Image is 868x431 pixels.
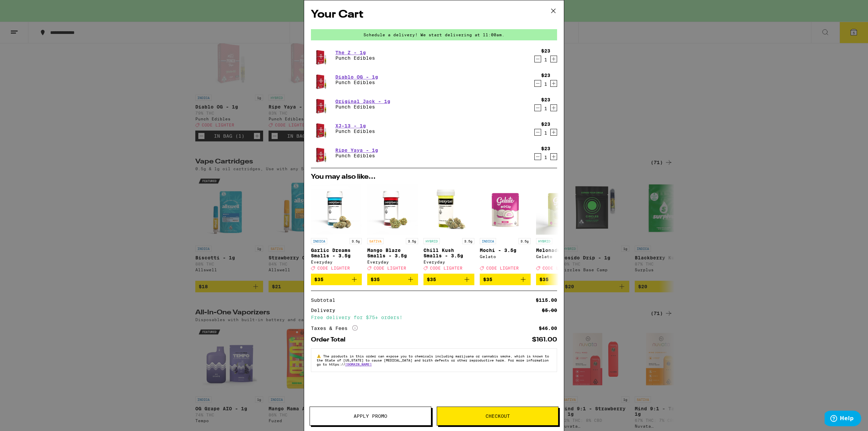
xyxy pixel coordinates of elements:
[317,266,350,270] span: CODE LIGHTER
[335,74,378,80] a: Diablo OG - 1g
[335,104,390,110] p: Punch Edibles
[536,238,552,244] p: HYBRID
[367,260,418,264] div: Everyday
[541,146,550,151] div: $23
[541,57,550,62] div: 1
[550,104,557,111] button: Increment
[371,277,380,282] span: $35
[532,337,557,343] div: $161.00
[534,56,541,62] button: Decrement
[825,411,861,428] iframe: Opens a widget where you can find more information
[311,184,362,235] img: Everyday - Garlic Dreams Smalls - 3.5g
[423,274,474,285] button: Add to bag
[539,326,557,331] div: $46.00
[486,266,519,270] span: CODE LIGHTER
[317,354,323,358] span: ⚠️
[335,55,375,61] p: Punch Edibles
[542,308,557,313] div: $5.00
[550,56,557,62] button: Increment
[423,184,474,235] img: Everyday - Chill Kush Smalls - 3.5g
[541,81,550,87] div: 1
[541,130,550,136] div: 1
[311,325,358,331] div: Taxes & Fees
[317,354,549,366] span: The products in this order can expose you to chemicals including marijuana or cannabis smoke, whi...
[539,277,549,282] span: $35
[480,274,531,285] button: Add to bag
[314,277,323,282] span: $35
[367,184,418,235] img: Everyday - Mango Blaze Smalls - 3.5g
[536,274,587,285] button: Add to bag
[311,274,362,285] button: Add to bag
[423,260,474,264] div: Everyday
[536,184,587,235] img: Gelato - Melonade - 3.5g
[536,298,557,302] div: $115.00
[534,104,541,111] button: Decrement
[423,184,474,274] a: Open page for Chill Kush Smalls - 3.5g from Everyday
[345,362,372,366] a: [DOMAIN_NAME]
[427,277,436,282] span: $35
[541,73,550,78] div: $23
[311,174,557,180] h2: You may also like...
[550,153,557,160] button: Increment
[518,238,531,244] p: 3.5g
[311,337,350,343] div: Order Total
[550,80,557,87] button: Increment
[350,238,362,244] p: 3.5g
[310,407,431,426] button: Apply Promo
[367,274,418,285] button: Add to bag
[311,7,557,22] h2: Your Cart
[541,97,550,102] div: $23
[536,254,587,259] div: Gelato
[534,129,541,136] button: Decrement
[542,266,575,270] span: CODE LIGHTER
[534,80,541,87] button: Decrement
[406,238,418,244] p: 3.5g
[311,184,362,274] a: Open page for Garlic Dreams Smalls - 3.5g from Everyday
[536,184,587,274] a: Open page for Melonade - 3.5g from Gelato
[311,141,330,165] img: Punch Edibles - Ripe Yaya - 1g
[311,260,362,264] div: Everyday
[541,106,550,111] div: 1
[430,266,462,270] span: CODE LIGHTER
[437,407,558,426] button: Checkout
[374,266,406,270] span: CODE LIGHTER
[534,153,541,160] button: Decrement
[311,308,340,313] div: Delivery
[311,298,340,302] div: Subtotal
[367,248,418,258] p: Mango Blaze Smalls - 3.5g
[311,29,557,40] div: Schedule a delivery! We start delivering at 11:00am.
[536,248,587,253] p: Melonade - 3.5g
[311,43,330,67] img: Punch Edibles - The Z - 1g
[423,248,474,258] p: Chill Kush Smalls - 3.5g
[480,254,531,259] div: Gelato
[335,80,378,85] p: Punch Edibles
[486,414,510,418] span: Checkout
[335,99,390,104] a: Original Jack - 1g
[367,184,418,274] a: Open page for Mango Blaze Smalls - 3.5g from Everyday
[423,238,440,244] p: HYBRID
[335,148,378,153] a: Ripe Yaya - 1g
[311,248,362,258] p: Garlic Dreams Smalls - 3.5g
[550,129,557,136] button: Increment
[354,414,387,418] span: Apply Promo
[311,315,557,320] div: Free delivery for $75+ orders!
[367,238,383,244] p: SATIVA
[311,116,330,141] img: Punch Edibles - XJ-13 - 1g
[541,121,550,127] div: $23
[541,155,550,160] div: 1
[311,67,330,92] img: Punch Edibles - Diablo OG - 1g
[480,184,531,235] img: Gelato - Mochi - 3.5g
[335,123,375,129] a: XJ-13 - 1g
[335,50,375,55] a: The Z - 1g
[541,48,550,54] div: $23
[480,184,531,274] a: Open page for Mochi - 3.5g from Gelato
[462,238,474,244] p: 3.5g
[480,248,531,253] p: Mochi - 3.5g
[483,277,492,282] span: $35
[335,153,378,158] p: Punch Edibles
[335,129,375,134] p: Punch Edibles
[480,238,496,244] p: INDICA
[311,92,330,116] img: Punch Edibles - Original Jack - 1g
